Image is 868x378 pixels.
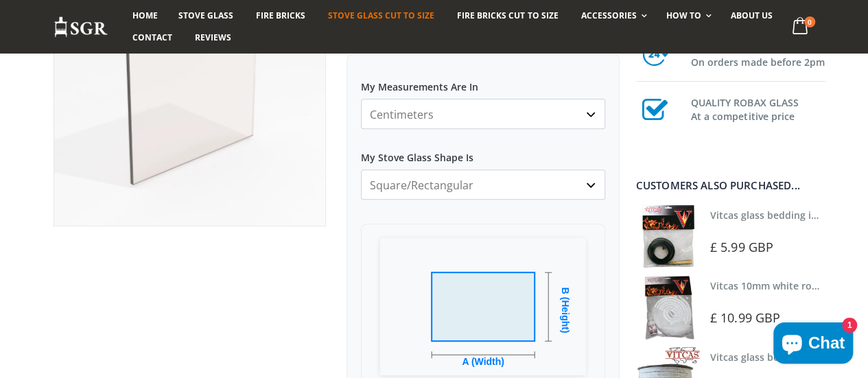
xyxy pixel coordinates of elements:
a: Home [122,5,168,27]
label: My Measurements Are In [361,69,605,93]
span: About us [731,10,773,21]
div: Customers also purchased... [636,180,825,191]
img: Vitcas stove glass bedding in tape [636,204,700,268]
a: Fire Bricks Cut To Size [447,5,568,27]
span: Stove Glass [178,10,233,21]
a: Stove Glass Cut To Size [318,5,445,27]
img: Square/Rectangular Glass [380,238,586,375]
span: £ 10.99 GBP [710,309,780,326]
inbox-online-store-chat: Shopify online store chat [769,322,857,367]
img: Stove Glass Replacement [54,16,108,38]
span: Fire Bricks [256,10,305,21]
span: £ 5.99 GBP [710,239,773,255]
span: Accessories [580,10,636,21]
span: Reviews [195,32,231,43]
span: Fire Bricks Cut To Size [457,10,558,21]
h3: QUALITY ROBAX GLASS At a competitive price [691,93,825,123]
a: 0 [786,14,814,40]
a: Stove Glass [168,5,244,27]
img: Vitcas white rope, glue and gloves kit 10mm [636,275,700,339]
label: My Stove Glass Shape Is [361,139,605,164]
h3: SAME DAY DISPATCH On orders made before 2pm [691,39,825,69]
a: Reviews [185,27,242,49]
a: Accessories [570,5,653,27]
span: 0 [804,16,815,27]
span: Contact [132,32,172,43]
a: About us [720,5,783,27]
span: How To [666,10,701,21]
a: Fire Bricks [246,5,316,27]
span: Stove Glass Cut To Size [328,10,434,21]
span: Home [132,10,158,21]
a: How To [656,5,718,27]
a: Contact [122,27,183,49]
